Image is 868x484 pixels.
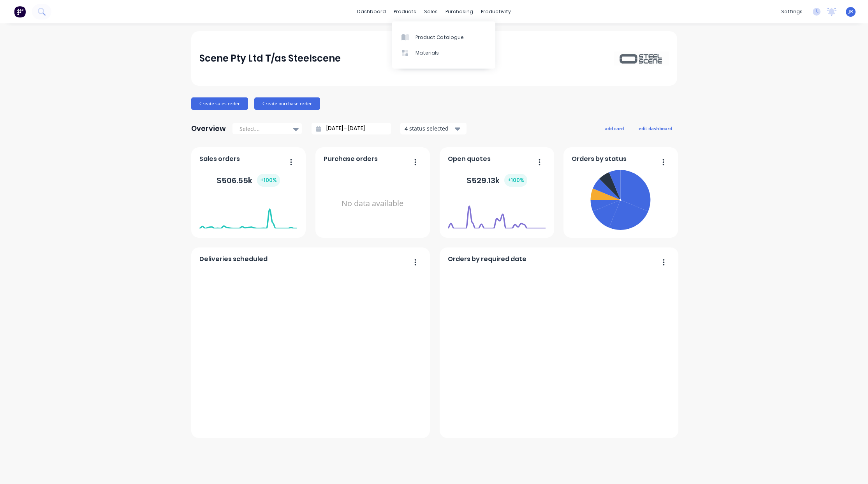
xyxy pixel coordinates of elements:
div: $ 506.55k [217,174,280,187]
button: 4 status selected [400,123,467,134]
span: Deliveries scheduled [199,254,268,264]
div: 4 status selected [405,124,454,132]
button: Create purchase order [254,97,320,110]
div: No data available [324,167,421,240]
button: Create sales order [191,97,248,110]
span: Open quotes [448,154,491,164]
span: Orders by status [572,154,627,164]
span: Sales orders [199,154,240,164]
a: Materials [392,45,495,61]
img: Factory [14,6,26,18]
div: productivity [477,6,515,18]
a: dashboard [353,6,390,18]
div: + 100 % [504,174,527,187]
div: purchasing [442,6,477,18]
span: Purchase orders [324,154,378,164]
div: sales [420,6,442,18]
a: Product Catalogue [392,29,495,45]
div: Overview [191,121,226,136]
div: Scene Pty Ltd T/as Steelscene [199,51,341,66]
div: Product Catalogue [416,34,464,41]
div: Materials [416,49,439,57]
button: add card [600,123,629,133]
div: + 100 % [257,174,280,187]
img: Scene Pty Ltd T/as Steelscene [614,51,669,65]
div: $ 529.13k [467,174,527,187]
div: products [390,6,420,18]
div: settings [777,6,806,18]
span: JR [849,8,853,15]
span: Orders by required date [448,254,526,264]
button: edit dashboard [634,123,677,133]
